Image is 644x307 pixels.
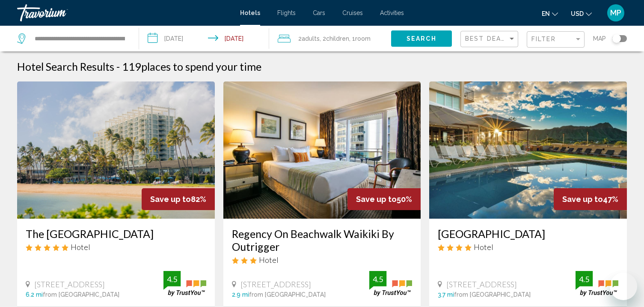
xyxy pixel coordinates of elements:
h2: 119 [122,60,261,73]
div: 47% [554,188,627,210]
span: Hotel [71,242,90,252]
span: 6.2 mi [26,291,43,298]
div: 4.5 [163,274,181,284]
span: from [GEOGRAPHIC_DATA] [249,291,326,298]
span: Save up to [562,195,603,204]
span: 2.9 mi [232,291,249,298]
span: [STREET_ADDRESS] [240,280,311,289]
button: Change currency [571,7,592,20]
span: Filter [531,36,556,42]
img: trustyou-badge.svg [369,271,412,296]
a: The [GEOGRAPHIC_DATA] [26,227,206,240]
button: Travelers: 2 adults, 2 children [269,26,391,51]
h1: Hotel Search Results [17,60,114,73]
button: Toggle map [606,35,627,42]
img: trustyou-badge.svg [576,271,618,296]
span: , 2 [320,33,349,45]
a: [GEOGRAPHIC_DATA] [438,227,618,240]
span: Adults [302,35,320,42]
span: Search [407,36,436,42]
iframe: Button to launch messaging window [610,273,637,300]
div: 5 star Hotel [26,242,206,252]
div: 3 star Hotel [232,255,413,265]
img: Hotel image [17,81,215,219]
span: en [542,10,550,17]
span: from [GEOGRAPHIC_DATA] [43,291,119,298]
span: Best Deals [465,35,510,42]
span: 3.7 mi [438,291,454,298]
span: USD [571,10,584,17]
span: Map [593,33,606,45]
button: Search [391,30,452,46]
span: places to spend your time [141,60,261,73]
span: from [GEOGRAPHIC_DATA] [454,291,531,298]
span: Children [326,35,349,42]
div: 4 star Hotel [438,242,618,252]
img: trustyou-badge.svg [163,271,206,296]
span: Room [355,35,371,42]
a: Regency On Beachwalk Waikiki By Outrigger [232,227,413,253]
span: 2 [298,33,320,45]
button: Change language [542,7,558,20]
button: Check-in date: Nov 10, 2025 Check-out date: Nov 12, 2025 [139,26,270,51]
a: Travorium [17,4,231,21]
span: [STREET_ADDRESS] [34,280,105,289]
button: User Menu [605,4,627,22]
span: MP [610,9,621,17]
a: Cruises [342,9,363,16]
div: 82% [142,188,215,210]
div: 50% [347,188,421,210]
img: Hotel image [223,81,421,219]
a: Flights [277,9,296,16]
a: Cars [313,9,325,16]
div: 4.5 [576,274,593,284]
span: Hotel [259,255,279,265]
span: Save up to [356,195,397,204]
mat-select: Sort by [465,36,516,43]
span: Hotel [474,242,493,252]
a: Hotels [240,9,260,16]
img: Hotel image [429,81,627,219]
a: Activities [380,9,404,16]
div: 4.5 [369,274,386,284]
span: Save up to [150,195,191,204]
span: [STREET_ADDRESS] [446,280,517,289]
span: , 1 [349,33,371,45]
button: Filter [527,31,585,48]
span: - [116,60,120,73]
